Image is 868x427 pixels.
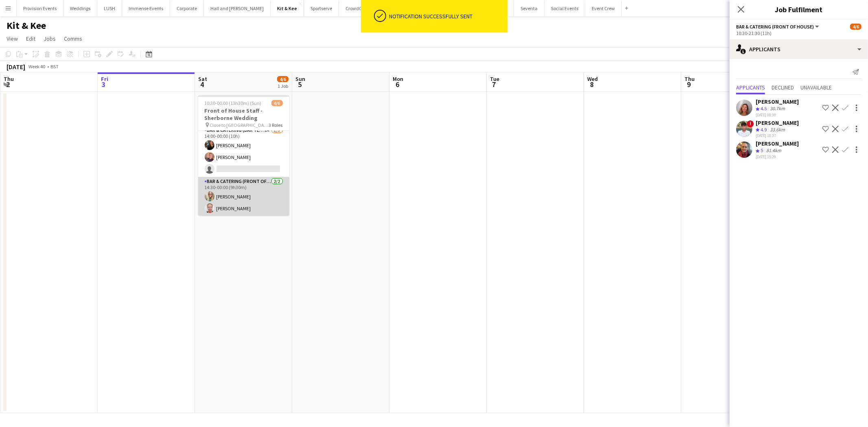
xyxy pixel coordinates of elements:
[768,126,787,133] div: 33.6km
[198,107,289,122] h3: Front of House Staff - Sherborne Wedding
[50,63,59,70] div: BST
[756,98,799,105] div: [PERSON_NAME]
[768,105,787,112] div: 30.7km
[772,85,794,90] span: Declined
[730,39,868,59] div: Applicants
[205,100,262,106] span: 10:30-00:00 (13h30m) (Sun)
[765,147,783,154] div: 81.4km
[3,33,21,44] a: View
[756,119,799,126] div: [PERSON_NAME]
[64,35,82,42] span: Comms
[389,13,504,20] div: Notification successfully sent
[756,133,799,138] div: [DATE] 18:37
[730,4,868,15] h3: Job Fulfilment
[489,80,499,89] span: 7
[514,0,544,16] button: Seventa
[198,126,289,177] app-card-role: Bar & Catering (Bar Tender)2A2/314:00-00:00 (10h)[PERSON_NAME][PERSON_NAME]
[271,100,283,106] span: 4/6
[684,75,695,83] span: Thu
[747,120,754,128] span: !
[736,24,820,30] button: Bar & Catering (Front of House)
[197,80,207,89] span: 4
[585,0,622,16] button: Event Crew
[756,154,799,159] div: [DATE] 15:29
[544,0,585,16] button: Social Events
[97,0,122,16] button: LUSH
[198,95,289,216] app-job-card: 10:30-00:00 (13h30m) (Sun)4/6Front of House Staff - Sherborne Wedding Close to [GEOGRAPHIC_DATA],...
[587,75,598,83] span: Wed
[27,63,47,70] span: Week 40
[304,0,339,16] button: Sportserve
[756,112,799,118] div: [DATE] 08:30
[339,0,382,16] button: CrowdComms
[393,75,403,83] span: Mon
[736,24,814,30] span: Bar & Catering (Front of House)
[63,0,97,16] button: Weddings
[17,0,63,16] button: Provision Events
[44,35,56,42] span: Jobs
[761,147,763,153] span: 5
[204,0,271,16] button: Hall and [PERSON_NAME]
[210,122,269,128] span: Close to [GEOGRAPHIC_DATA], [GEOGRAPHIC_DATA]
[23,33,39,44] a: Edit
[761,126,767,133] span: 4.9
[800,85,832,90] span: Unavailable
[7,63,25,71] div: [DATE]
[4,75,14,83] span: Thu
[761,105,767,111] span: 4.5
[2,80,14,89] span: 2
[391,80,403,89] span: 6
[294,80,305,89] span: 5
[61,33,85,44] a: Comms
[490,75,499,83] span: Tue
[122,0,170,16] button: Immense Events
[683,80,695,89] span: 9
[198,75,207,83] span: Sat
[278,83,288,89] div: 1 Job
[100,80,108,89] span: 3
[7,20,46,32] h1: Kit & Kee
[170,0,204,16] button: Corporate
[756,140,799,147] div: [PERSON_NAME]
[271,0,304,16] button: Kit & Kee
[269,122,283,128] span: 3 Roles
[736,30,861,36] div: 10:30-21:30 (11h)
[295,75,305,83] span: Sun
[40,33,59,44] a: Jobs
[736,85,765,90] span: Applicants
[7,35,18,42] span: View
[101,75,108,83] span: Fri
[850,24,861,30] span: 4/6
[586,80,598,89] span: 8
[26,35,35,42] span: Edit
[277,76,289,82] span: 4/6
[198,177,289,216] app-card-role: Bar & Catering (Front of House)2/214:30-00:00 (9h30m)[PERSON_NAME][PERSON_NAME]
